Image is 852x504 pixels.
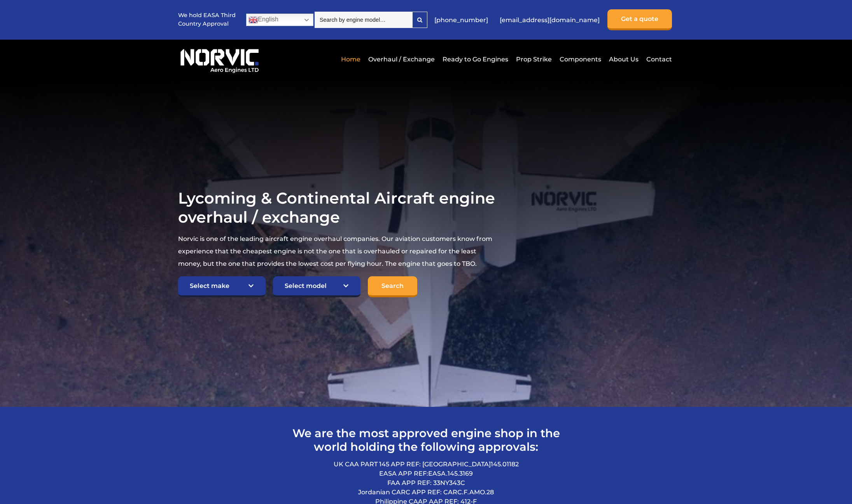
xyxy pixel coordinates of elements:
[496,10,604,30] a: [EMAIL_ADDRESS][DOMAIN_NAME]
[368,276,417,297] input: Search
[366,50,437,69] a: Overhaul / Exchange
[644,50,672,69] a: Contact
[315,12,412,28] input: Search by engine model…
[178,45,261,73] img: Norvic Aero Engines logo
[428,470,473,477] span: EASA.145.3169
[514,50,554,69] a: Prop Strike
[441,50,510,69] a: Ready to Go Engines
[339,50,362,69] a: Home
[246,14,313,26] a: English
[283,426,569,453] h2: We are the most approved engine shop in the world holding the following approvals:
[178,188,500,227] h1: Lycoming & Continental Aircraft engine overhaul / exchange
[430,10,492,30] a: [PHONE_NUMBER]
[558,50,603,69] a: Components
[178,11,236,28] p: We hold EASA Third Country Approval
[607,50,640,69] a: About Us
[607,9,672,30] a: Get a quote
[178,233,500,270] p: Norvic is one of the leading aircraft engine overhaul companies. Our aviation customers know from...
[248,15,258,24] img: en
